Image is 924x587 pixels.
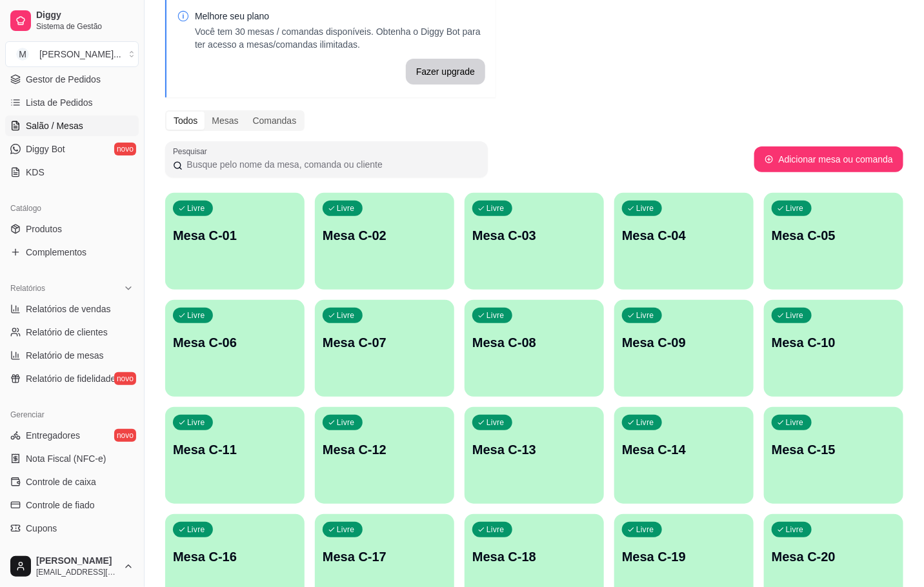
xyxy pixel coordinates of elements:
[173,333,297,352] p: Mesa C-06
[5,219,139,239] a: Produtos
[786,310,804,321] p: Livre
[337,203,355,214] p: Livre
[636,310,654,321] p: Livre
[5,198,139,219] div: Catálogo
[465,300,604,397] button: LivreMesa C-08
[636,417,654,428] p: Livre
[5,425,139,446] a: Entregadoresnovo
[26,429,80,442] span: Entregadores
[323,333,447,352] p: Mesa C-07
[39,48,121,61] div: [PERSON_NAME] ...
[183,158,480,171] input: Pesquisar
[472,226,596,244] p: Mesa C-03
[472,548,596,566] p: Mesa C-18
[315,407,454,504] button: LivreMesa C-12
[337,524,355,535] p: Livre
[36,555,118,567] span: [PERSON_NAME]
[165,300,305,397] button: LivreMesa C-06
[772,441,896,459] p: Mesa C-15
[472,441,596,459] p: Mesa C-13
[187,524,205,535] p: Livre
[173,146,212,157] label: Pesquisar
[26,303,111,315] span: Relatórios de vendas
[246,112,304,130] div: Comandas
[5,115,139,136] a: Salão / Mesas
[772,333,896,352] p: Mesa C-10
[5,5,139,36] a: DiggySistema de Gestão
[26,372,115,385] span: Relatório de fidelidade
[786,203,804,214] p: Livre
[5,448,139,469] a: Nota Fiscal (NFC-e)
[323,441,447,459] p: Mesa C-12
[337,310,355,321] p: Livre
[36,10,134,21] span: Diggy
[315,193,454,290] button: LivreMesa C-02
[26,545,59,558] span: Clientes
[487,417,505,428] p: Livre
[5,299,139,319] a: Relatórios de vendas
[764,300,903,397] button: LivreMesa C-10
[195,25,485,51] p: Você tem 30 mesas / comandas disponíveis. Obtenha o Diggy Bot para ter acesso a mesas/comandas il...
[165,193,305,290] button: LivreMesa C-01
[487,203,505,214] p: Livre
[614,300,754,397] button: LivreMesa C-09
[772,226,896,244] p: Mesa C-05
[187,203,205,214] p: Livre
[323,548,447,566] p: Mesa C-17
[26,166,45,179] span: KDS
[5,242,139,263] a: Complementos
[26,475,96,488] span: Controle de caixa
[10,283,45,293] span: Relatórios
[337,417,355,428] p: Livre
[26,96,93,109] span: Lista de Pedidos
[5,69,139,90] a: Gestor de Pedidos
[5,345,139,366] a: Relatório de mesas
[173,226,297,244] p: Mesa C-01
[622,441,746,459] p: Mesa C-14
[764,193,903,290] button: LivreMesa C-05
[26,499,95,512] span: Controle de fiado
[614,407,754,504] button: LivreMesa C-14
[636,524,654,535] p: Livre
[26,143,65,155] span: Diggy Bot
[636,203,654,214] p: Livre
[406,59,485,85] button: Fazer upgrade
[5,541,139,562] a: Clientes
[465,407,604,504] button: LivreMesa C-13
[26,522,57,535] span: Cupons
[5,92,139,113] a: Lista de Pedidos
[173,548,297,566] p: Mesa C-16
[165,407,305,504] button: LivreMesa C-11
[26,452,106,465] span: Nota Fiscal (NFC-e)
[622,333,746,352] p: Mesa C-09
[36,21,134,32] span: Sistema de Gestão
[166,112,205,130] div: Todos
[772,548,896,566] p: Mesa C-20
[5,139,139,159] a: Diggy Botnovo
[5,368,139,389] a: Relatório de fidelidadenovo
[622,548,746,566] p: Mesa C-19
[472,333,596,352] p: Mesa C-08
[315,300,454,397] button: LivreMesa C-07
[26,246,86,259] span: Complementos
[205,112,245,130] div: Mesas
[487,524,505,535] p: Livre
[26,349,104,362] span: Relatório de mesas
[5,472,139,492] a: Controle de caixa
[786,524,804,535] p: Livre
[5,495,139,515] a: Controle de fiado
[5,518,139,539] a: Cupons
[5,322,139,343] a: Relatório de clientes
[5,162,139,183] a: KDS
[614,193,754,290] button: LivreMesa C-04
[622,226,746,244] p: Mesa C-04
[187,310,205,321] p: Livre
[754,146,903,172] button: Adicionar mesa ou comanda
[26,73,101,86] span: Gestor de Pedidos
[764,407,903,504] button: LivreMesa C-15
[487,310,505,321] p: Livre
[786,417,804,428] p: Livre
[26,119,83,132] span: Salão / Mesas
[5,41,139,67] button: Select a team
